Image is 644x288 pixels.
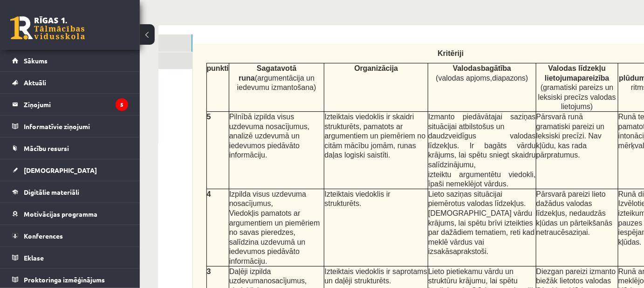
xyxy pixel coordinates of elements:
[453,247,488,255] span: aprakstoši.
[428,113,536,130] span: Izmanto piedāvātajai saziņas situācijai atbilstošus un
[207,190,211,198] span: 4
[12,181,128,203] a: Digitālie materiāli
[24,254,44,262] span: Eklase
[618,238,642,246] span: kļūdas.
[24,188,79,196] span: Digitālie materiāli
[9,9,543,19] body: Bagātinātā teksta redaktors, wiswyg-editor-user-answer-47433984269600
[12,94,128,115] a: Ziņojumi5
[12,159,128,181] a: [DEMOGRAPHIC_DATA]
[116,98,128,111] i: 5
[428,247,488,255] span: izsakās
[453,64,511,72] span: Valodas
[24,275,105,284] span: Proktoringa izmēģinājums
[24,166,97,174] span: [DEMOGRAPHIC_DATA]
[229,190,306,208] span: Izpilda visus uzdevuma nosacījumus,
[324,267,427,285] span: Izteiktais viedoklis ir saprotams un daļēji strukturēts.
[207,64,229,72] span: punkti
[24,56,48,65] span: Sākums
[24,116,128,137] legend: Informatīvie ziņojumi
[9,9,542,66] body: Bagātinātā teksta redaktors, wiswyg-editor-47433885433720-1760104616-608
[438,49,464,57] span: Kritēriji
[577,74,609,82] span: pareizība
[10,16,85,40] a: Rīgas 1. Tālmācības vidusskola
[428,190,526,208] span: Lieto saziņas situācijai piemērotus valodas līdzekļus.
[324,190,390,208] span: Izteiktais viedoklis ir strukturēts.
[354,64,398,72] span: Organizācija
[24,94,128,115] legend: Ziņojumi
[237,74,316,92] span: (argumentācija un iedevumu izmantošana)
[428,171,536,188] span: izteiktu argumentētu viedokli, īpaši nemeklējot vārdus.
[207,113,211,121] span: 5
[536,190,613,236] span: Pārsvarā pareizi lieto dažādus valodas līdzekļus, nedaudzās kļūdas un pārteikšanās netraucē
[12,137,128,159] a: Mācību resursi
[545,64,609,82] span: Valodas līdzekļu lietojuma
[428,132,536,169] span: daudzveidīgus valodas līdzekļus. Ir bagāts vārdu krājums, lai spētu sniegt skaidru salīdzinājumu,
[12,116,128,137] a: Informatīvie ziņojumi
[24,210,97,218] span: Motivācijas programma
[12,247,128,268] a: Eklase
[24,232,63,240] span: Konferences
[324,113,425,159] span: Izteiktais viedoklis ir skaidri strukturēts, pamatots ar argumentiem un piemēriem no citām mācību...
[12,72,128,93] a: Aktuāli
[436,74,528,82] span: (valodas apjoms,
[207,267,211,275] span: 3
[24,144,69,152] span: Mācību resursi
[538,83,616,110] span: (gramatiski pareizs un leksiski precīzs valodas lietojums)
[229,113,310,159] span: Pilnībā izpilda visus uzdevuma nosacījumus, analizē uzdevumā un iedevumos piedāvāto informāciju.
[12,225,128,247] a: Konferences
[492,74,528,82] span: diapazons)
[565,228,590,236] span: saziņai.
[12,50,128,71] a: Sākums
[12,203,128,225] a: Motivācijas programma
[428,209,535,246] span: [DEMOGRAPHIC_DATA] vārdu krājums, lai spētu brīvi izteikties par dažādiem tematiem, reti kad mekl...
[536,113,605,159] span: Pārsvarā runā gramatiski pareizi un leksiski precīzi. Nav kļūdu, kas rada pārpratumus.
[481,64,511,72] span: bagātība
[229,209,320,265] span: Viedokļis pamatots ar argumentiem un piemēriem no savas pieredzes, salīdzina uzdevumā un iedevumo...
[24,78,46,87] span: Aktuāli
[9,9,542,19] body: Bagātinātā teksta redaktors, wiswyg-editor-47433885433340-1760104616-271
[239,64,296,82] span: Sagatavotā runa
